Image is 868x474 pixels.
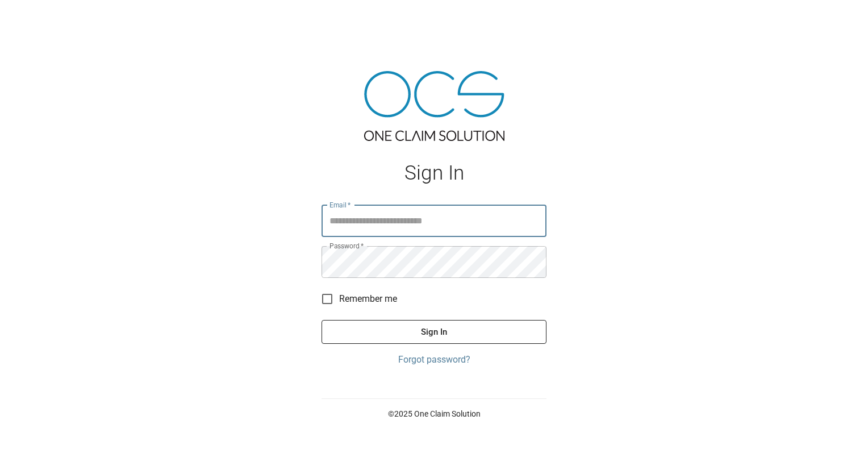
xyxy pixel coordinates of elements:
h1: Sign In [322,161,546,185]
p: © 2025 One Claim Solution [322,408,546,419]
a: Forgot password? [322,353,546,367]
label: Email [329,200,351,210]
img: ocs-logo-tra.png [364,71,504,141]
button: Sign In [322,320,546,344]
span: Remember me [339,292,397,306]
label: Password [329,241,364,251]
img: ocs-logo-white-transparent.png [14,7,59,30]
